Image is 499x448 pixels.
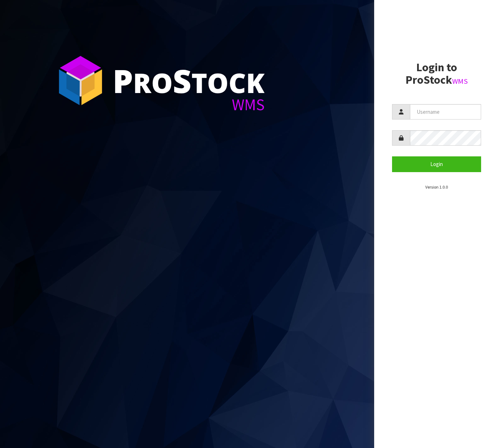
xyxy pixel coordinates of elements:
[392,61,481,86] h2: Login to ProStock
[410,104,481,120] input: Username
[54,54,107,107] img: ProStock Cube
[113,59,133,102] span: P
[425,184,448,190] small: Version 1.0.0
[392,156,481,172] button: Login
[452,77,468,86] small: WMS
[173,59,191,102] span: S
[113,97,265,113] div: WMS
[113,64,265,97] div: ro tock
